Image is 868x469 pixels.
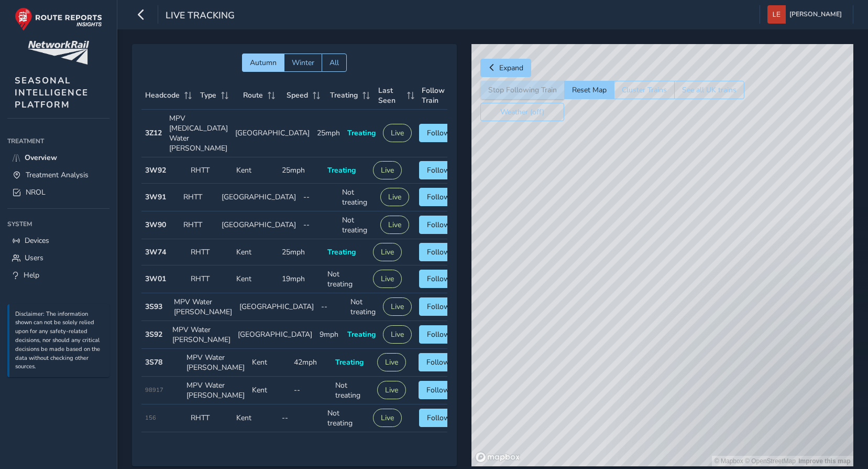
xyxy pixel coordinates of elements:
span: Treating [327,165,356,175]
button: Live [373,161,402,179]
td: -- [290,377,332,404]
strong: 3W74 [145,247,166,257]
span: Treating [330,90,358,100]
span: Overview [25,153,57,163]
span: SEASONAL INTELLIGENCE PLATFORM [15,74,89,111]
button: Live [380,188,409,206]
button: Follow [419,325,458,344]
a: Help [7,267,109,284]
button: Weather (off) [480,103,564,121]
button: Follow [419,381,457,399]
span: Route [243,90,263,100]
strong: 3Z12 [145,128,162,138]
span: Treating [347,329,376,339]
td: 9mph [316,321,344,349]
img: customer logo [28,41,89,65]
td: MPV Water [PERSON_NAME] [183,377,248,404]
button: Autumn [242,54,284,72]
span: Follow [427,274,450,284]
td: Kent [233,265,278,293]
td: Not treating [324,404,369,432]
td: -- [317,293,347,321]
span: Follow [427,220,450,230]
button: Expand [480,59,531,77]
span: Expand [499,63,523,73]
iframe: Intercom live chat [832,433,858,459]
button: [PERSON_NAME] [767,5,845,24]
td: RHTT [187,404,233,432]
td: -- [300,211,338,239]
button: Live [383,325,412,344]
td: Kent [233,404,278,432]
td: 25mph [278,157,324,184]
td: -- [300,184,338,211]
button: See all UK trains [674,81,744,99]
td: RHTT [187,157,233,184]
span: Autumn [250,58,277,68]
img: rr logo [15,7,102,31]
span: Follow [427,165,450,175]
button: Follow [419,161,458,179]
a: Treatment Analysis [7,166,109,184]
span: Treating [327,247,356,257]
span: [PERSON_NAME] [789,5,842,24]
td: Not treating [347,293,379,321]
td: RHTT [180,211,218,239]
span: Live Tracking [166,9,235,24]
strong: 3W92 [145,165,166,175]
button: Live [373,409,402,427]
td: MPV Water [PERSON_NAME] [183,349,248,377]
button: Cluster Trains [614,81,674,99]
strong: 3S93 [145,302,162,312]
span: Follow [427,413,450,423]
span: Follow [427,128,450,138]
div: System [7,216,109,232]
td: Kent [233,239,278,265]
span: Last Seen [378,86,403,105]
strong: 3S92 [145,329,162,339]
button: Live [373,243,402,261]
button: Reset Map [564,81,614,99]
button: Live [383,297,412,316]
span: Follow [427,329,450,339]
td: Not treating [338,211,377,239]
button: Follow [419,353,457,371]
td: [GEOGRAPHIC_DATA] [240,432,322,460]
button: Follow [419,216,458,234]
td: Kent [233,157,278,184]
td: MPV Water [PERSON_NAME] [174,432,240,460]
img: diamond-layout [767,5,786,24]
td: 19mph [278,265,324,293]
td: Not treating [332,377,373,404]
span: 156 [145,414,156,422]
td: MPV Water [PERSON_NAME] [170,293,236,321]
td: [GEOGRAPHIC_DATA] [236,293,317,321]
button: Winter [284,54,322,72]
span: Devices [25,236,49,246]
button: All [322,54,347,72]
td: Not treating [338,184,377,211]
td: -- [278,404,324,432]
button: Follow [419,243,458,261]
td: [GEOGRAPHIC_DATA] [234,321,316,349]
p: Disclaimer: The information shown can not be solely relied upon for any safety-related decisions,... [15,310,104,372]
span: Speed [287,90,308,100]
td: [GEOGRAPHIC_DATA] [232,110,313,157]
span: Follow [427,247,450,257]
td: RHTT [180,184,218,211]
button: Follow [419,188,458,206]
span: Follow [427,192,450,202]
strong: 3W91 [145,192,166,202]
span: Type [200,90,216,100]
td: Kent [248,377,290,404]
td: 1 hour ago [388,432,422,460]
button: Follow [419,270,458,288]
span: Treating [335,357,364,367]
td: MPV Water [PERSON_NAME] [169,321,234,349]
span: Treating [347,128,376,138]
td: 25mph [313,110,344,157]
button: Follow [419,124,458,142]
td: Not treating [355,432,389,460]
span: Headcode [145,90,180,100]
span: Follow [426,385,449,395]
